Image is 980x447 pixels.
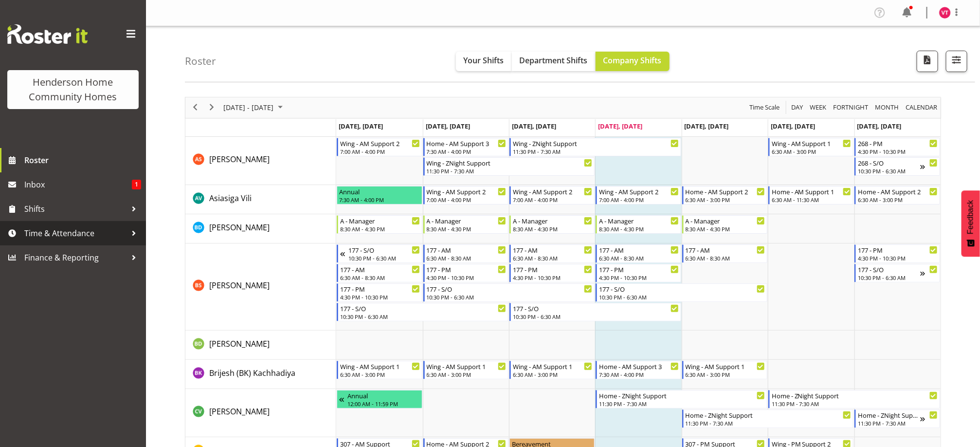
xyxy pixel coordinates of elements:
[24,153,141,168] span: Roster
[513,361,592,371] div: Wing - AM Support 1
[513,148,679,155] div: 11:30 PM - 7:30 AM
[686,419,852,427] div: 11:30 PM - 7:30 AM
[339,186,419,196] div: Annual
[854,186,940,205] div: Asiasiga Vili"s event - Home - AM Support 2 Begin From Sunday, August 24, 2025 at 6:30:00 AM GMT+...
[682,410,854,428] div: Cheenee Vargas"s event - Home - ZNight Support Begin From Friday, August 22, 2025 at 11:30:00 PM ...
[790,101,804,113] span: Day
[337,390,422,409] div: Cheenee Vargas"s event - Annual Begin From Thursday, August 7, 2025 at 12:00:00 AM GMT+12:00 Ends...
[509,215,595,234] div: Barbara Dunlop"s event - A - Manager Begin From Wednesday, August 20, 2025 at 8:30:00 AM GMT+12:0...
[946,51,967,72] button: Filter Shifts
[340,371,419,378] div: 6:30 AM - 3:00 PM
[427,196,506,204] div: 7:00 AM - 4:00 PM
[603,55,662,66] span: Company Shifts
[209,280,270,291] span: [PERSON_NAME]
[203,97,220,118] div: next period
[423,361,508,379] div: Brijesh (BK) Kachhadiya"s event - Wing - AM Support 1 Begin From Tuesday, August 19, 2025 at 6:30...
[340,138,419,148] div: Wing - AM Support 2
[220,97,289,118] div: August 18 - 24, 2025
[24,177,132,192] span: Inbox
[599,254,678,262] div: 6:30 AM - 8:30 AM
[682,215,767,234] div: Barbara Dunlop"s event - A - Manager Begin From Friday, August 22, 2025 at 8:30:00 AM GMT+12:00 E...
[209,153,270,165] a: [PERSON_NAME]
[904,101,939,113] button: Month
[337,138,422,156] div: Arshdeep Singh"s event - Wing - AM Support 2 Begin From Monday, August 18, 2025 at 7:00:00 AM GMT...
[682,361,767,379] div: Brijesh (BK) Kachhadiya"s event - Wing - AM Support 1 Begin From Friday, August 22, 2025 at 6:30:...
[854,410,940,428] div: Cheenee Vargas"s event - Home - ZNight Support Begin From Sunday, August 24, 2025 at 11:30:00 PM ...
[185,137,336,185] td: Arshdeep Singh resource
[596,361,681,379] div: Brijesh (BK) Kachhadiya"s event - Home - AM Support 3 Begin From Thursday, August 21, 2025 at 7:3...
[509,264,595,282] div: Billie Sothern"s event - 177 - PM Begin From Wednesday, August 20, 2025 at 4:30:00 PM GMT+12:00 E...
[423,186,508,205] div: Asiasiga Vili"s event - Wing - AM Support 2 Begin From Tuesday, August 19, 2025 at 7:00:00 AM GMT...
[509,361,595,379] div: Brijesh (BK) Kachhadiya"s event - Wing - AM Support 1 Begin From Wednesday, August 20, 2025 at 6:...
[427,293,593,301] div: 10:30 PM - 6:30 AM
[209,279,270,291] a: [PERSON_NAME]
[509,138,681,156] div: Arshdeep Singh"s event - Wing - ZNight Support Begin From Wednesday, August 20, 2025 at 11:30:00 ...
[337,244,422,263] div: Billie Sothern"s event - 177 - S/O Begin From Sunday, August 17, 2025 at 10:30:00 PM GMT+12:00 En...
[686,186,765,196] div: Home - AM Support 2
[513,274,592,281] div: 4:30 PM - 10:30 PM
[340,313,506,320] div: 10:30 PM - 6:30 AM
[348,254,419,262] div: 10:30 PM - 6:30 AM
[599,371,678,378] div: 7:30 AM - 4:00 PM
[599,216,678,225] div: A - Manager
[512,52,596,71] button: Department Shifts
[858,419,920,427] div: 11:30 PM - 7:30 AM
[686,254,765,262] div: 6:30 AM - 8:30 AM
[854,138,940,156] div: Arshdeep Singh"s event - 268 - PM Begin From Sunday, August 24, 2025 at 4:30:00 PM GMT+12:00 Ends...
[222,101,274,113] span: [DATE] - [DATE]
[340,303,506,313] div: 177 - S/O
[185,243,336,331] td: Billie Sothern resource
[768,186,853,205] div: Asiasiga Vili"s event - Home - AM Support 1 Begin From Saturday, August 23, 2025 at 6:30:00 AM GM...
[917,51,938,72] button: Download a PDF of the roster according to the set date range.
[423,138,508,156] div: Arshdeep Singh"s event - Home - AM Support 3 Begin From Tuesday, August 19, 2025 at 7:30:00 AM GM...
[686,371,765,378] div: 6:30 AM - 3:00 PM
[340,293,419,301] div: 4:30 PM - 10:30 PM
[857,122,902,130] span: [DATE], [DATE]
[858,245,937,255] div: 177 - PM
[599,274,678,281] div: 4:30 PM - 10:30 PM
[685,122,729,130] span: [DATE], [DATE]
[858,158,920,168] div: 268 - S/O
[337,361,422,379] div: Brijesh (BK) Kachhadiya"s event - Wing - AM Support 1 Begin From Monday, August 18, 2025 at 6:30:...
[686,361,765,371] div: Wing - AM Support 1
[596,283,767,302] div: Billie Sothern"s event - 177 - S/O Begin From Thursday, August 21, 2025 at 10:30:00 PM GMT+12:00 ...
[962,190,980,257] button: Feedback - Show survey
[337,215,422,234] div: Barbara Dunlop"s event - A - Manager Begin From Monday, August 18, 2025 at 8:30:00 AM GMT+12:00 E...
[809,101,827,113] span: Week
[513,186,592,196] div: Wing - AM Support 2
[17,75,129,104] div: Henderson Home Community Homes
[209,367,295,379] a: Brijesh (BK) Kachhadiya
[347,391,419,400] div: Annual
[185,214,336,243] td: Barbara Dunlop resource
[464,55,504,66] span: Your Shifts
[596,244,681,263] div: Billie Sothern"s event - 177 - AM Begin From Thursday, August 21, 2025 at 6:30:00 AM GMT+12:00 En...
[209,193,252,204] span: Asiasiga Vili
[209,222,270,233] span: [PERSON_NAME]
[347,400,419,408] div: 12:00 AM - 11:59 PM
[348,245,419,255] div: 177 - S/O
[772,391,938,400] div: Home - ZNight Support
[427,148,506,155] div: 7:30 AM - 4:00 PM
[686,216,765,225] div: A - Manager
[873,101,901,113] button: Timeline Month
[772,148,851,155] div: 6:30 AM - 3:00 PM
[854,264,940,282] div: Billie Sothern"s event - 177 - S/O Begin From Sunday, August 24, 2025 at 10:30:00 PM GMT+12:00 En...
[337,186,422,205] div: Asiasiga Vili"s event - Annual Begin From Monday, August 18, 2025 at 7:30:00 AM GMT+12:00 Ends At...
[209,192,252,204] a: Asiasiga Vili
[874,101,900,113] span: Month
[596,186,681,205] div: Asiasiga Vili"s event - Wing - AM Support 2 Begin From Thursday, August 21, 2025 at 7:00:00 AM GM...
[24,250,127,265] span: Finance & Reporting
[7,24,88,44] img: Rosterit website logo
[337,264,422,282] div: Billie Sothern"s event - 177 - AM Begin From Monday, August 18, 2025 at 6:30:00 AM GMT+12:00 Ends...
[427,361,506,371] div: Wing - AM Support 1
[132,180,141,189] span: 1
[854,157,940,176] div: Arshdeep Singh"s event - 268 - S/O Begin From Sunday, August 24, 2025 at 10:30:00 PM GMT+12:00 En...
[513,245,592,255] div: 177 - AM
[599,284,765,294] div: 177 - S/O
[509,186,595,205] div: Asiasiga Vili"s event - Wing - AM Support 2 Begin From Wednesday, August 20, 2025 at 7:00:00 AM G...
[599,400,765,408] div: 11:30 PM - 7:30 AM
[513,313,679,320] div: 10:30 PM - 6:30 AM
[772,186,851,196] div: Home - AM Support 1
[209,406,270,417] span: [PERSON_NAME]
